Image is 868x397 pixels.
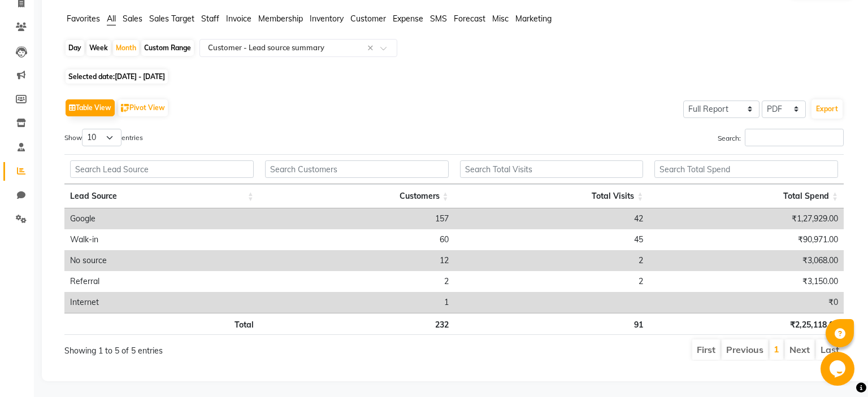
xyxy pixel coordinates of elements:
[64,184,259,208] th: Lead Source: activate to sort column ascending
[367,42,377,54] span: Clear all
[259,208,454,229] td: 157
[649,250,844,271] td: ₹3,068.00
[649,208,844,229] td: ₹1,27,929.00
[259,184,454,208] th: Customers: activate to sort column ascending
[64,313,259,335] th: Total
[226,14,251,24] span: Invoice
[649,313,844,335] th: ₹2,25,118.00
[66,99,115,116] button: Table View
[454,14,485,24] span: Forecast
[259,292,454,313] td: 1
[86,40,111,56] div: Week
[66,69,168,84] span: Selected date:
[654,160,838,178] input: Search Total Spend
[454,250,649,271] td: 2
[649,292,844,313] td: ₹0
[259,229,454,250] td: 60
[82,129,121,146] select: Showentries
[350,14,386,24] span: Customer
[64,129,143,146] label: Show entries
[811,99,843,119] button: Export
[118,99,168,116] button: Pivot View
[107,14,116,24] span: All
[67,14,100,24] span: Favorites
[64,250,259,271] td: No source
[259,271,454,292] td: 2
[774,343,779,355] a: 1
[259,313,454,335] th: 232
[454,313,649,335] th: 91
[649,229,844,250] td: ₹90,971.00
[393,14,423,24] span: Expense
[70,160,254,178] input: Search Lead Source
[454,208,649,229] td: 42
[492,14,509,24] span: Misc
[121,104,129,112] img: pivot.png
[265,160,449,178] input: Search Customers
[123,14,142,24] span: Sales
[649,184,844,208] th: Total Spend: activate to sort column ascending
[718,129,844,146] label: Search:
[64,208,259,229] td: Google
[515,14,552,24] span: Marketing
[454,229,649,250] td: 45
[64,229,259,250] td: Walk-in
[149,14,194,24] span: Sales Target
[454,184,649,208] th: Total Visits: activate to sort column ascending
[258,14,303,24] span: Membership
[64,292,259,313] td: Internet
[821,352,857,386] iframe: chat widget
[66,40,84,56] div: Day
[259,250,454,271] td: 12
[454,271,649,292] td: 2
[115,72,165,81] span: [DATE] - [DATE]
[64,271,259,292] td: Referral
[201,14,219,24] span: Staff
[64,338,379,357] div: Showing 1 to 5 of 5 entries
[649,271,844,292] td: ₹3,150.00
[460,160,644,178] input: Search Total Visits
[430,14,447,24] span: SMS
[310,14,344,24] span: Inventory
[141,40,194,56] div: Custom Range
[745,129,844,146] input: Search:
[113,40,139,56] div: Month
